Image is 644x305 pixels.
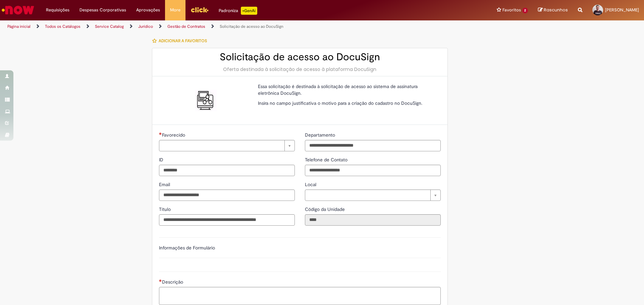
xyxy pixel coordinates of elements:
[605,7,639,13] span: [PERSON_NAME]
[162,279,184,285] span: Descrição
[159,66,441,73] div: Oferta destinada à solicitação de acesso à plataforma DocuSign
[305,165,441,176] input: Telefone de Contato
[220,24,283,29] a: Solicitação de acesso ao DocuSign
[305,206,346,212] span: Somente leitura - Código da Unidade
[95,24,124,29] a: Service Catalog
[159,132,162,135] span: Necessários
[544,7,568,13] span: Rascunhos
[46,7,69,13] span: Requisições
[170,7,180,13] span: More
[305,140,441,151] input: Departamento
[305,189,441,201] a: Limpar campo Local
[159,181,171,187] span: Email
[305,132,336,138] span: Departamento
[195,90,217,111] img: Solicitação de acesso ao DocuSign
[167,24,205,29] a: Gestão de Contratos
[152,34,211,48] button: Adicionar a Favoritos
[159,287,441,305] textarea: Descrição
[159,279,162,282] span: Necessários
[305,206,346,213] label: Somente leitura - Código da Unidade
[241,7,257,15] p: +GenAi
[522,8,528,13] span: 2
[191,5,209,15] img: click_logo_yellow_360x200.png
[305,157,349,163] span: Telefone de Contato
[258,100,436,106] p: Insira no campo justificativa o motivo para a criação do cadastro no DocuSign.
[79,7,126,13] span: Despesas Corporativas
[502,7,521,13] span: Favoritos
[136,7,160,13] span: Aprovações
[7,24,31,29] a: Página inicial
[159,38,207,44] span: Adicionar a Favoritos
[538,7,568,13] a: Rascunhos
[159,189,295,201] input: Email
[305,214,441,226] input: Código da Unidade
[5,20,424,33] ul: Trilhas de página
[159,214,295,226] input: Título
[162,132,186,138] span: Necessários - Favorecido
[138,24,153,29] a: Jurídico
[305,181,318,187] span: Local
[159,165,295,176] input: ID
[159,140,295,151] a: Limpar campo Favorecido
[159,206,172,212] span: Título
[258,83,436,96] p: Essa solicitação é destinada à solicitação de acesso ao sistema de assinatura eletrônica DocuSign.
[159,52,441,63] h2: Solicitação de acesso ao DocuSign
[45,24,80,29] a: Todos os Catálogos
[1,3,35,17] img: ServiceNow
[219,7,257,15] div: Padroniza
[159,245,215,251] label: Informações de Formulário
[159,157,165,163] span: ID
